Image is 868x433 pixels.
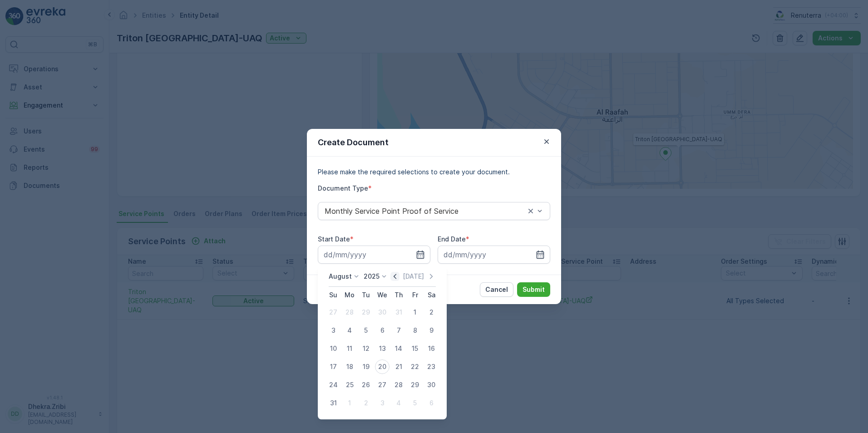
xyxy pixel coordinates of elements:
div: 5 [359,323,373,338]
th: Tuesday [358,287,374,303]
p: [DATE] [403,272,424,281]
div: 29 [359,305,373,320]
p: Cancel [485,285,508,294]
div: 2 [424,305,439,320]
div: 23 [424,359,439,374]
div: 17 [326,359,340,374]
div: 5 [408,396,422,410]
p: 2025 [364,272,380,281]
button: Submit [517,282,550,297]
th: Wednesday [374,287,390,303]
p: Please make the required selections to create your document. [318,167,550,177]
div: 3 [326,323,340,338]
div: 16 [424,341,439,356]
div: 6 [424,396,439,410]
div: 20 [375,359,390,374]
p: Create Document [318,136,389,149]
div: 4 [391,396,406,410]
div: 27 [326,305,340,320]
div: 28 [391,378,406,392]
div: 3 [375,396,390,410]
div: 4 [342,323,357,338]
label: Start Date [318,235,350,243]
div: 14 [391,341,406,356]
input: dd/mm/yyyy [438,246,550,264]
div: 12 [359,341,373,356]
div: 30 [424,378,439,392]
button: Cancel [480,282,513,297]
div: 27 [375,378,390,392]
th: Saturday [423,287,439,303]
div: 26 [359,378,373,392]
div: 22 [408,359,422,374]
p: Submit [523,285,545,294]
label: Document Type [318,184,368,192]
div: 10 [326,341,340,356]
div: 24 [326,378,340,392]
div: 1 [408,305,422,320]
div: 19 [359,359,373,374]
div: 25 [342,378,357,392]
div: 6 [375,323,390,338]
div: 9 [424,323,439,338]
div: 31 [391,305,406,320]
input: dd/mm/yyyy [318,246,430,264]
div: 15 [408,341,422,356]
div: 13 [375,341,390,356]
div: 31 [326,396,340,410]
div: 29 [408,378,422,392]
th: Thursday [390,287,407,303]
div: 8 [408,323,422,338]
th: Sunday [325,287,341,303]
div: 1 [342,396,357,410]
div: 7 [391,323,406,338]
th: Friday [407,287,423,303]
div: 28 [342,305,357,320]
label: End Date [438,235,466,243]
p: August [329,272,352,281]
div: 11 [342,341,357,356]
div: 2 [359,396,373,410]
div: 21 [391,359,406,374]
th: Monday [341,287,358,303]
div: 18 [342,359,357,374]
div: 30 [375,305,390,320]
